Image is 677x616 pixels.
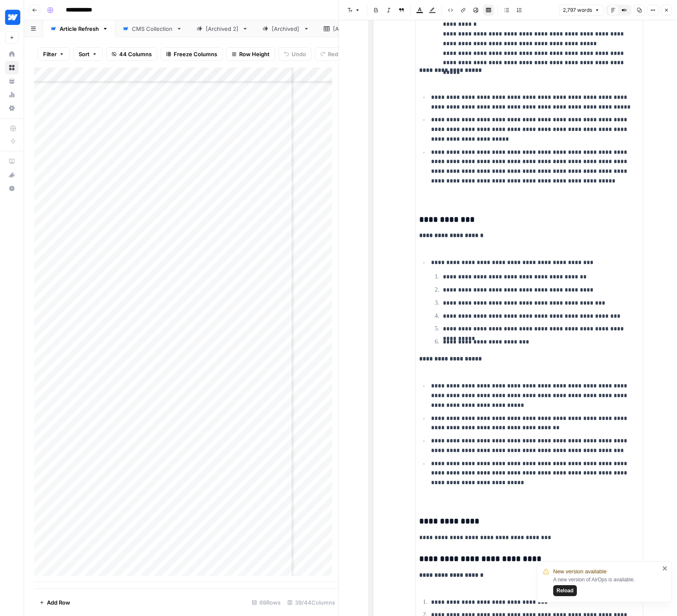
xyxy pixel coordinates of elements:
span: 2,797 words [563,6,592,14]
button: Filter [38,47,70,61]
span: Redo [328,50,341,58]
a: Your Data [5,74,19,88]
span: Undo [292,50,306,58]
div: A new version of AirOps is available. [553,576,660,596]
span: Freeze Columns [174,50,217,58]
button: Redo [315,47,347,61]
span: Filter [43,50,57,58]
button: Help + Support [5,182,19,195]
span: 44 Columns [119,50,152,58]
button: 44 Columns [106,47,157,61]
div: [Archived 2] [206,25,239,33]
button: Add Row [34,596,75,609]
a: Settings [5,101,19,115]
div: Article Refresh [60,25,99,33]
a: Article Refresh [43,20,115,37]
div: [Archived] [272,25,300,33]
button: close [662,565,668,572]
div: 39/44 Columns [284,596,338,609]
button: Row Height [226,47,275,61]
div: 69 Rows [248,596,284,609]
a: [Archived 3] [317,20,382,37]
button: 2,797 words [559,5,603,16]
a: [Archived] [255,20,317,37]
span: New version available [553,567,606,576]
a: Home [5,47,19,61]
span: Row Height [239,50,270,58]
button: Workspace: Webflow [5,7,19,28]
button: Reload [553,585,577,596]
button: Sort [73,47,103,61]
span: Reload [557,587,573,594]
a: AirOps Academy [5,155,19,168]
button: Undo [278,47,311,61]
div: What's new? [5,169,18,181]
a: [Archived 2] [189,20,255,37]
span: Add Row [47,598,70,607]
div: CMS Collection [132,25,173,33]
a: CMS Collection [115,20,189,37]
span: Sort [79,50,90,58]
a: Usage [5,88,19,101]
div: [Archived 3] [333,25,366,33]
img: Webflow Logo [5,10,20,25]
a: Browse [5,61,19,74]
button: What's new? [5,168,19,182]
button: Freeze Columns [161,47,223,61]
